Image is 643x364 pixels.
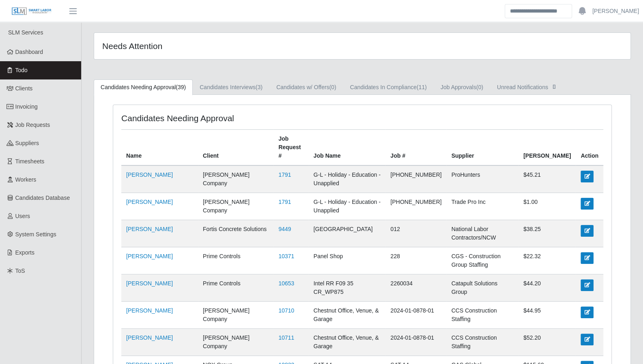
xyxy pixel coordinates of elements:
[446,247,518,274] td: CGS - Construction Group Staffing
[278,199,291,205] a: 1791
[193,79,269,95] a: Candidates Interviews
[329,84,336,90] span: (0)
[490,79,565,95] a: Unread Notifications
[309,302,386,329] td: Chestnut Office, Venue, & Garage
[385,302,446,329] td: 2024-01-0878-01
[15,140,39,146] span: Suppliers
[278,171,291,178] a: 1791
[126,253,173,259] a: [PERSON_NAME]
[126,307,173,314] a: [PERSON_NAME]
[446,165,518,193] td: ProHunters
[309,329,386,356] td: Chestnut Office, Venue, & Garage
[446,274,518,302] td: Catapult Solutions Group
[278,307,294,314] a: 10710
[576,130,603,166] th: Action
[309,247,386,274] td: Panel Shop
[385,130,446,166] th: Job #
[518,247,576,274] td: $22.32
[15,231,56,238] span: System Settings
[273,130,308,166] th: Job Request #
[446,130,518,166] th: Supplier
[518,220,576,247] td: $38.25
[198,274,273,302] td: Prime Controls
[15,103,38,110] span: Invoicing
[11,7,52,16] img: SLM Logo
[309,193,386,220] td: G-L - Holiday - Education - Unapplied
[385,274,446,302] td: 2260034
[309,220,386,247] td: [GEOGRAPHIC_DATA]
[385,247,446,274] td: 228
[309,130,386,166] th: Job Name
[417,84,427,90] span: (11)
[309,274,386,302] td: Intel RR F09 35 CR_WP875
[15,49,43,55] span: Dashboard
[121,113,315,123] h4: Candidates Needing Approval
[269,79,343,95] a: Candidates w/ Offers
[518,274,576,302] td: $44.20
[385,165,446,193] td: [PHONE_NUMBER]
[446,220,518,247] td: National Labor Contractors/NCW
[15,122,50,128] span: Job Requests
[126,199,173,205] a: [PERSON_NAME]
[15,67,28,73] span: Todo
[550,83,558,90] span: []
[476,84,483,90] span: (0)
[505,4,572,18] input: Search
[198,247,273,274] td: Prime Controls
[518,302,576,329] td: $44.95
[518,165,576,193] td: $45.21
[446,302,518,329] td: CCS Construction Staffing
[15,268,25,274] span: ToS
[15,195,70,201] span: Candidates Database
[126,226,173,232] a: [PERSON_NAME]
[126,280,173,287] a: [PERSON_NAME]
[198,329,273,356] td: [PERSON_NAME] Company
[15,158,45,165] span: Timesheets
[15,176,37,183] span: Workers
[176,84,186,90] span: (39)
[385,329,446,356] td: 2024-01-0878-01
[343,79,434,95] a: Candidates In Compliance
[126,171,173,178] a: [PERSON_NAME]
[278,334,294,341] a: 10711
[518,329,576,356] td: $52.20
[198,302,273,329] td: [PERSON_NAME] Company
[198,193,273,220] td: [PERSON_NAME] Company
[385,193,446,220] td: [PHONE_NUMBER]
[385,220,446,247] td: 012
[278,280,294,287] a: 10653
[121,130,198,166] th: Name
[592,7,639,15] a: [PERSON_NAME]
[256,84,262,90] span: (3)
[198,130,273,166] th: Client
[278,253,294,259] a: 10371
[518,193,576,220] td: $1.00
[309,165,386,193] td: G-L - Holiday - Education - Unapplied
[198,220,273,247] td: Fortis Concrete Solutions
[198,165,273,193] td: [PERSON_NAME] Company
[278,226,291,232] a: 9449
[15,85,33,92] span: Clients
[518,130,576,166] th: [PERSON_NAME]
[94,79,193,95] a: Candidates Needing Approval
[15,213,30,219] span: Users
[15,249,34,256] span: Exports
[8,29,43,36] span: SLM Services
[102,41,312,51] h4: Needs Attention
[446,193,518,220] td: Trade Pro Inc
[446,329,518,356] td: CCS Construction Staffing
[434,79,490,95] a: Job Approvals
[126,334,173,341] a: [PERSON_NAME]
